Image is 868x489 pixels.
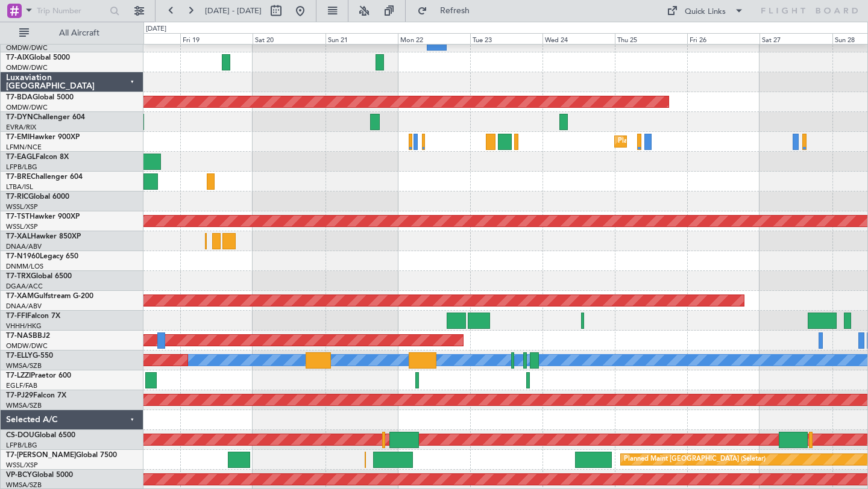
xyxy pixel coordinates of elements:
[6,273,72,280] a: T7-TRXGlobal 6500
[6,134,30,141] span: T7-EMI
[6,182,33,192] a: LTBA/ISL
[6,54,70,61] a: T7-AIXGlobal 5000
[146,24,166,34] div: [DATE]
[6,372,31,379] span: T7-LZZI
[6,103,48,112] a: OMDW/DWC
[6,372,71,379] a: T7-LZZIPraetor 600
[6,54,29,61] span: T7-AIX
[6,352,53,360] a: T7-ELLYG-550
[661,1,750,20] button: Quick Links
[108,33,180,44] div: Thu 18
[6,332,33,340] span: T7-NAS
[6,134,80,141] a: T7-EMIHawker 900XP
[6,154,69,161] a: T7-EAGLFalcon 8X
[6,242,42,251] a: DNAA/ABV
[6,313,27,320] span: T7-FFI
[6,341,48,350] a: OMDW/DWC
[6,193,69,201] a: T7-RICGlobal 6000
[6,213,30,220] span: T7-TST
[542,33,615,44] div: Wed 24
[6,114,85,121] a: T7-DYNChallenger 604
[6,441,37,450] a: LFPB/LBG
[6,233,81,240] a: T7-XALHawker 850XP
[6,361,42,370] a: WMSA/SZB
[687,33,759,44] div: Fri 26
[6,432,34,439] span: CS-DOU
[6,253,78,260] a: T7-N1960Legacy 650
[6,43,48,52] a: OMDW/DWC
[624,450,766,469] div: Planned Maint [GEOGRAPHIC_DATA] (Seletar)
[398,33,470,44] div: Mon 22
[6,173,83,181] a: T7-BREChallenger 604
[253,33,325,44] div: Sat 20
[13,23,131,43] button: All Aircraft
[618,132,733,151] div: Planned Maint [GEOGRAPHIC_DATA]
[6,173,31,181] span: T7-BRE
[6,432,75,439] a: CS-DOUGlobal 6500
[6,143,42,152] a: LFMN/NCE
[205,5,262,16] span: [DATE] - [DATE]
[6,222,38,231] a: WSSL/XSP
[6,472,32,479] span: VP-BCY
[412,1,484,20] button: Refresh
[6,253,40,260] span: T7-N1960
[6,401,42,410] a: WMSA/SZB
[6,193,28,201] span: T7-RIC
[6,452,76,459] span: T7-[PERSON_NAME]
[180,33,253,44] div: Fri 19
[6,352,33,360] span: T7-ELLY
[6,94,74,101] a: T7-BDAGlobal 5000
[6,302,42,311] a: DNAA/ABV
[6,381,37,390] a: EGLF/FAB
[6,392,66,399] a: T7-PJ29Falcon 7X
[6,452,117,459] a: T7-[PERSON_NAME]Global 7500
[6,154,36,161] span: T7-EAGL
[6,332,50,340] a: T7-NASBBJ2
[6,163,37,172] a: LFPB/LBG
[6,293,34,300] span: T7-XAM
[430,7,480,15] span: Refresh
[31,29,127,37] span: All Aircraft
[6,282,43,291] a: DGAA/ACC
[6,123,36,132] a: EVRA/RIX
[615,33,687,44] div: Thu 25
[37,2,106,20] input: Trip Number
[759,33,832,44] div: Sat 27
[6,313,60,320] a: T7-FFIFalcon 7X
[6,293,93,300] a: T7-XAMGulfstream G-200
[6,202,38,211] a: WSSL/XSP
[685,6,726,18] div: Quick Links
[6,63,48,72] a: OMDW/DWC
[6,472,73,479] a: VP-BCYGlobal 5000
[6,262,43,271] a: DNMM/LOS
[6,94,33,101] span: T7-BDA
[470,33,542,44] div: Tue 23
[6,213,80,220] a: T7-TSTHawker 900XP
[6,322,42,331] a: VHHH/HKG
[6,392,33,399] span: T7-PJ29
[6,114,33,121] span: T7-DYN
[6,461,38,470] a: WSSL/XSP
[325,33,398,44] div: Sun 21
[6,233,31,240] span: T7-XAL
[6,273,31,280] span: T7-TRX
